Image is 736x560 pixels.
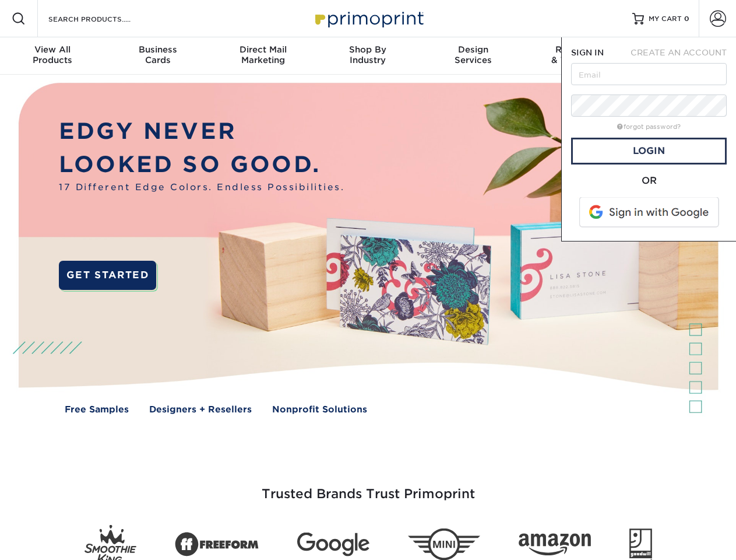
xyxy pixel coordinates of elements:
a: Direct MailMarketing [210,37,315,75]
a: Designers + Resellers [149,403,252,416]
span: 0 [684,15,689,23]
div: & Templates [526,44,631,65]
a: Free Samples [65,403,129,416]
h3: Trusted Brands Trust Primoprint [27,459,709,516]
a: DesignServices [421,37,526,75]
img: Amazon [519,534,591,556]
div: Marketing [210,44,315,65]
span: Resources [526,44,631,55]
img: Primoprint [310,6,427,31]
a: Login [571,138,727,164]
a: BusinessCards [105,37,210,75]
img: Google [297,533,369,556]
span: Business [105,44,210,55]
a: Resources& Templates [526,37,631,75]
a: Shop ByIndustry [315,37,420,75]
p: EDGY NEVER [59,115,344,148]
div: Industry [315,44,420,65]
span: Shop By [315,44,420,55]
img: Goodwill [629,528,652,560]
iframe: Google Customer Reviews [3,524,99,556]
span: CREATE AN ACCOUNT [631,48,727,57]
div: Services [421,44,526,65]
div: Cards [105,44,210,65]
span: SIGN IN [571,48,604,57]
span: Design [421,44,526,55]
input: Email [571,63,727,85]
a: forgot password? [617,123,681,131]
input: SEARCH PRODUCTS..... [47,12,161,26]
span: Direct Mail [210,44,315,55]
div: OR [571,174,727,188]
span: MY CART [649,14,682,24]
a: GET STARTED [59,261,156,290]
span: 17 Different Edge Colors. Endless Possibilities. [59,181,344,194]
p: LOOKED SO GOOD. [59,148,344,181]
a: Nonprofit Solutions [272,403,367,416]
